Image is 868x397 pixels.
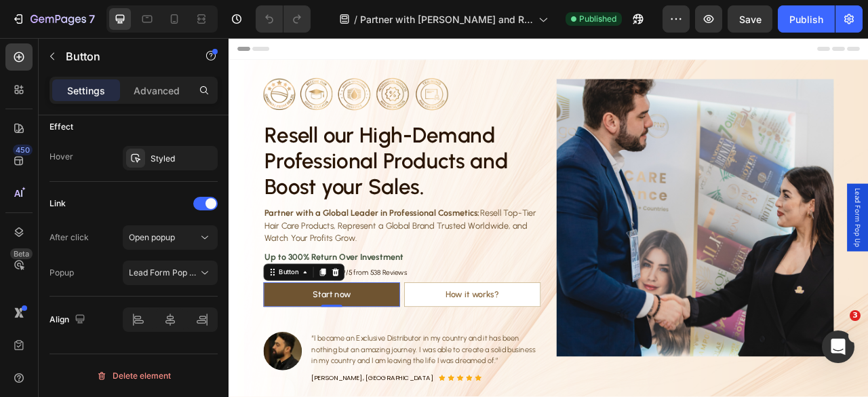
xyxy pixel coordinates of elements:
span: Partner with [PERSON_NAME] and Resell Professional Hair Cosmetics Now [360,12,533,26]
strong: Up to 300% Return Over Investment [45,272,222,285]
span: Save [739,14,762,25]
div: 450 [13,145,33,155]
a: How it works? [223,311,397,342]
p: Button [66,48,181,64]
span: Resell Top-Tier Hair Care Products, Represent a Global Brand Trusted Worldwide, and Watch Your Pr... [45,216,391,261]
strong: Partner with a Global Leader in Professional Cosmetics: [45,216,319,229]
button: Lead Form Pop Up [123,261,218,285]
button: Delete element [50,365,218,387]
div: Align [50,311,88,329]
span: Lead Form Pop Up [793,191,807,266]
p: 7 [89,11,95,27]
button: Save [728,5,772,33]
p: How it works? [276,318,344,335]
span: Lead Form Pop Up [129,267,200,278]
button: 7 [5,5,101,33]
span: Open popup [129,232,175,242]
div: Delete element [96,368,171,384]
div: Popup [50,267,74,279]
div: Hover [50,151,73,163]
iframe: Design area [229,38,868,397]
div: Link [50,197,66,210]
button: Open popup [123,225,218,250]
div: After click [50,231,89,244]
a: Start now [44,311,218,342]
p: 4.9/5 from 538 Reviews [138,292,395,305]
p: Advanced [134,83,180,98]
span: Published [579,13,616,25]
span: 3 [850,310,861,321]
p: Start now [107,318,155,335]
div: Effect [50,121,73,133]
div: Publish [789,12,823,26]
p: Settings [67,83,105,98]
div: Beta [10,248,33,259]
span: / [354,12,357,26]
button: Publish [778,5,835,33]
img: gempages_492483113683780831-eaab1ba2-c48b-4999-a08d-badde11252d4.png [44,48,281,95]
iframe: Intercom live chat [822,330,854,363]
div: Button [61,292,92,304]
h1: Resell our High-Demand Professional Products and Boost your Sales. [44,106,397,206]
div: Undo/Redo [256,5,311,33]
div: Styled [151,153,214,165]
